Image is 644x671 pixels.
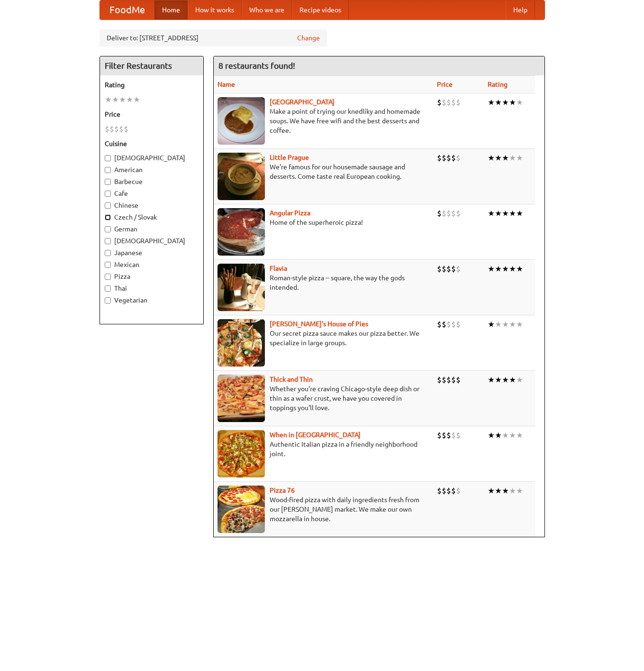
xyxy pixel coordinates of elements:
[105,272,199,281] label: Pizza
[105,80,199,90] h5: Rating
[105,224,199,234] label: German
[488,81,508,88] a: Rating
[270,98,335,106] a: [GEOGRAPHIC_DATA]
[516,430,523,441] li: ★
[495,375,502,385] li: ★
[437,208,442,219] li: $
[488,208,495,219] li: ★
[456,375,461,385] li: $
[502,264,509,274] li: ★
[114,124,119,134] li: $
[509,97,516,108] li: ★
[270,431,361,439] a: When in [GEOGRAPHIC_DATA]
[488,264,495,274] li: ★
[437,81,453,88] a: Price
[451,486,456,496] li: $
[218,495,430,524] p: Wood-fired pizza with daily ingredients fresh from our [PERSON_NAME] market. We make our own mozz...
[509,153,516,163] li: ★
[446,319,451,330] li: $
[502,208,509,219] li: ★
[502,486,509,496] li: ★
[218,329,430,348] p: Our secret pizza sauce makes our pizza better. We specialize in large groups.
[437,264,442,274] li: $
[488,319,495,330] li: ★
[451,208,456,219] li: $
[105,262,111,268] input: Mexican
[451,153,456,163] li: $
[270,265,287,272] a: Flavia
[451,264,456,274] li: $
[442,430,446,441] li: $
[297,33,320,43] a: Change
[218,264,265,311] img: flavia.jpg
[105,297,111,303] input: Vegetarian
[502,430,509,441] li: ★
[270,154,309,161] a: Little Prague
[105,191,111,197] input: Cafe
[446,153,451,163] li: $
[105,201,199,210] label: Chinese
[516,319,523,330] li: ★
[456,319,461,330] li: $
[119,94,126,105] li: ★
[105,250,111,256] input: Japanese
[437,319,442,330] li: $
[270,376,313,383] b: Thick and Thin
[446,97,451,108] li: $
[502,97,509,108] li: ★
[442,153,446,163] li: $
[105,94,112,105] li: ★
[218,81,235,88] a: Name
[270,487,295,494] b: Pizza 76
[105,238,111,244] input: [DEMOGRAPHIC_DATA]
[218,319,265,367] img: luigis.jpg
[446,486,451,496] li: $
[442,375,446,385] li: $
[270,209,310,217] a: Angular Pizza
[105,139,199,148] h5: Cuisine
[456,264,461,274] li: $
[437,486,442,496] li: $
[495,97,502,108] li: ★
[451,430,456,441] li: $
[218,153,265,200] img: littleprague.jpg
[105,165,199,175] label: American
[456,153,461,163] li: $
[516,264,523,274] li: ★
[105,214,111,221] input: Czech / Slovak
[218,375,265,422] img: thick.jpg
[105,248,199,257] label: Japanese
[105,260,199,269] label: Mexican
[270,320,368,328] a: [PERSON_NAME]'s House of Pies
[495,319,502,330] li: ★
[509,375,516,385] li: ★
[105,110,199,119] h5: Price
[105,236,199,246] label: [DEMOGRAPHIC_DATA]
[495,430,502,441] li: ★
[509,208,516,219] li: ★
[105,153,199,163] label: [DEMOGRAPHIC_DATA]
[109,124,114,134] li: $
[488,153,495,163] li: ★
[154,0,188,19] a: Home
[218,97,265,145] img: czechpoint.jpg
[488,375,495,385] li: ★
[446,264,451,274] li: $
[516,375,523,385] li: ★
[218,430,265,478] img: wheninrome.jpg
[218,486,265,533] img: pizza76.jpg
[456,486,461,496] li: $
[218,208,265,256] img: angular.jpg
[446,208,451,219] li: $
[495,153,502,163] li: ★
[100,29,327,46] div: Deliver to: [STREET_ADDRESS]
[495,486,502,496] li: ★
[442,486,446,496] li: $
[105,295,199,305] label: Vegetarian
[124,124,128,134] li: $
